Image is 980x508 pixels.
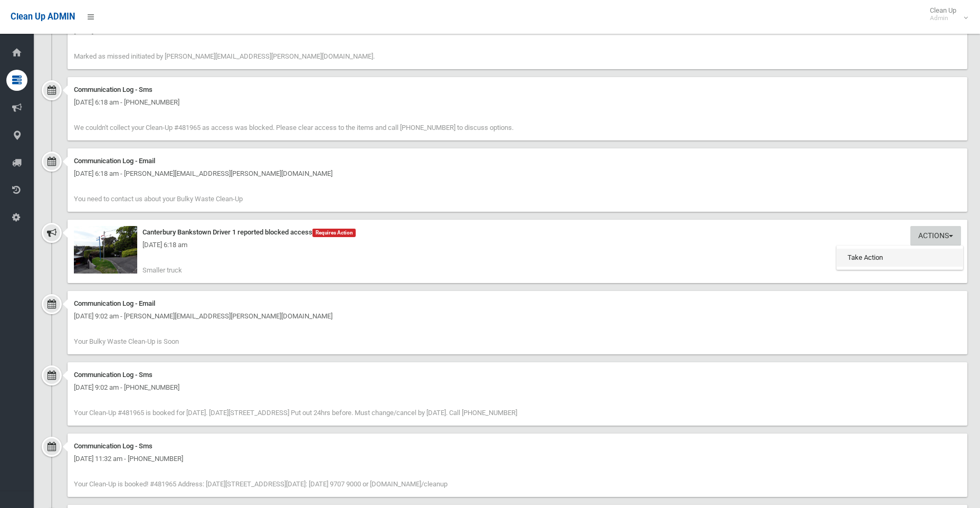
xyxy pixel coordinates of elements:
span: Your Bulky Waste Clean-Up is Soon [74,337,179,345]
div: [DATE] 9:02 am - [PHONE_NUMBER] [74,381,961,394]
img: 2025-09-2606.18.055569117829134469984.jpg [74,226,137,274]
div: Communication Log - Sms [74,83,961,96]
button: Actions [910,226,961,246]
div: [DATE] 9:02 am - [PERSON_NAME][EMAIL_ADDRESS][PERSON_NAME][DOMAIN_NAME] [74,310,961,323]
div: Canterbury Bankstown Driver 1 reported blocked access [74,226,961,239]
a: Take Action [837,249,963,267]
span: Requires Action [312,229,356,237]
span: You need to contact us about your Bulky Waste Clean-Up [74,195,243,203]
span: Marked as missed initiated by [PERSON_NAME][EMAIL_ADDRESS][PERSON_NAME][DOMAIN_NAME]. [74,52,375,60]
span: Your Clean-Up #481965 is booked for [DATE]. [DATE][STREET_ADDRESS] Put out 24hrs before. Must cha... [74,409,517,417]
div: [DATE] 6:18 am - [PERSON_NAME][EMAIL_ADDRESS][PERSON_NAME][DOMAIN_NAME] [74,167,961,180]
div: [DATE] 6:18 am [74,239,961,251]
span: Clean Up [925,6,967,22]
span: Your Clean-Up is booked! #481965 Address: [DATE][STREET_ADDRESS][DATE]: [DATE] 9707 9000 or [DOMA... [74,480,448,488]
div: [DATE] 11:32 am - [PHONE_NUMBER] [74,453,961,465]
div: [DATE] 6:18 am - [PHONE_NUMBER] [74,96,961,109]
div: Communication Log - Email [74,155,961,167]
small: Admin [930,14,956,22]
span: Clean Up ADMIN [11,12,75,22]
span: We couldn't collect your Clean-Up #481965 as access was blocked. Please clear access to the items... [74,124,513,131]
div: Communication Log - Sms [74,369,961,381]
div: Communication Log - Sms [74,440,961,453]
span: Smaller truck [142,266,182,274]
div: Communication Log - Email [74,297,961,310]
